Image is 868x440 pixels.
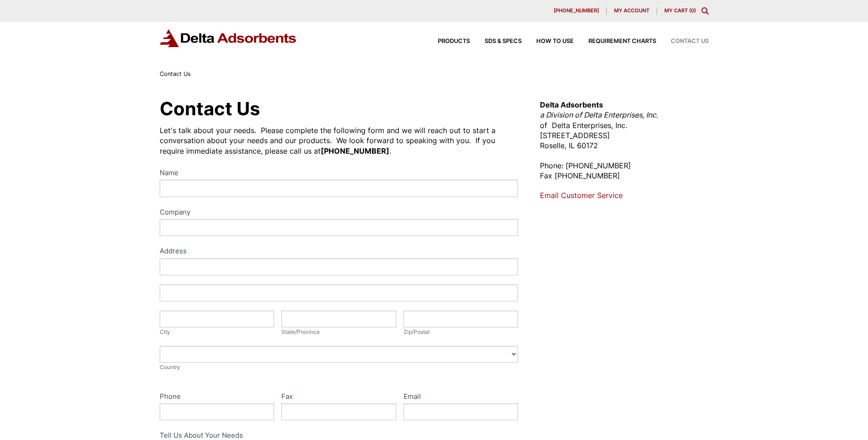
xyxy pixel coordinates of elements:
p: Phone: [PHONE_NUMBER] Fax [PHONE_NUMBER] [540,161,708,181]
strong: Delta Adsorbents [540,100,603,109]
a: Contact Us [656,38,709,44]
span: [PHONE_NUMBER] [554,8,599,13]
a: [PHONE_NUMBER] [546,7,607,15]
span: Contact Us [160,70,191,77]
a: Email Customer Service [540,191,623,200]
a: Requirement Charts [574,38,656,44]
span: My account [614,8,649,13]
div: City [160,327,275,337]
label: Company [160,206,518,220]
span: Requirement Charts [588,38,656,44]
h1: Contact Us [160,100,518,118]
div: Toggle Modal Content [701,7,709,15]
span: SDS & SPECS [485,38,522,44]
label: Email [404,391,518,404]
div: Zip/Postal [404,327,518,337]
label: Name [160,167,518,180]
a: SDS & SPECS [470,38,522,44]
strong: [PHONE_NUMBER] [321,146,389,156]
div: State/Province [281,327,396,337]
span: Contact Us [671,38,709,44]
img: Delta Adsorbents [160,29,297,47]
span: How to Use [536,38,574,44]
div: Address [160,245,518,258]
div: Let's talk about your needs. Please complete the following form and we will reach out to start a ... [160,125,518,156]
div: Country [160,363,518,372]
span: 0 [691,7,694,14]
span: Products [438,38,470,44]
label: Phone [160,391,275,404]
a: My Cart (0) [664,7,696,14]
a: My account [607,7,657,15]
p: of Delta Enterprises, Inc. [STREET_ADDRESS] Roselle, IL 60172 [540,100,708,151]
label: Fax [281,391,396,404]
em: a Division of Delta Enterprises, Inc. [540,110,658,119]
a: How to Use [522,38,574,44]
a: Products [423,38,470,44]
